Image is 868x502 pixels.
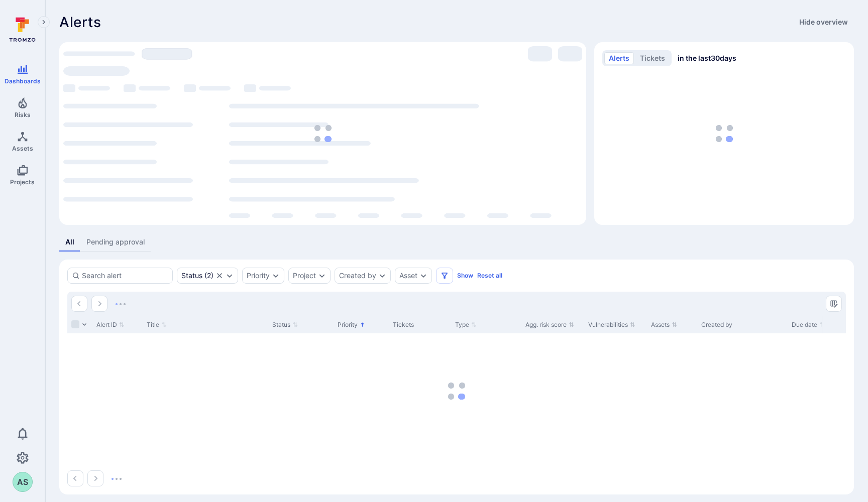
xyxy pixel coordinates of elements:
[793,14,854,30] button: Hide overview
[96,321,125,329] button: Sort by Alert ID
[455,321,477,329] button: Sort by Type
[293,272,316,280] button: Project
[360,319,365,330] p: Sorted by: Higher priority first
[378,272,386,280] button: Expand dropdown
[525,321,574,329] button: Sort by Agg. risk score
[40,18,47,27] i: Expand navigation menu
[318,272,326,280] button: Expand dropdown
[419,272,427,280] button: Expand dropdown
[5,77,41,85] span: Dashboards
[13,472,33,492] button: AS
[393,320,447,329] div: Tickets
[147,321,167,329] button: Sort by Title
[436,268,453,284] button: Filters
[59,233,80,252] a: All
[314,125,332,142] img: Loading...
[59,233,854,252] div: alerts tabs
[701,320,784,329] div: Created by
[604,52,634,64] button: alerts
[339,272,376,280] button: Created by
[116,303,126,305] img: Loading...
[15,111,31,118] span: Risks
[457,272,473,279] button: Show
[272,321,298,329] button: Sort by Status
[63,46,582,221] div: loading spinner
[12,145,33,152] span: Assets
[272,272,280,280] button: Expand dropdown
[635,52,670,64] button: tickets
[71,320,79,328] span: Select all rows
[87,470,103,486] button: Go to the next page
[38,16,50,28] button: Expand navigation menu
[792,321,825,329] button: Sort by Due date
[594,42,854,225] div: Alerts/Tickets trend
[226,272,234,280] button: Expand dropdown
[399,272,417,280] button: Asset
[80,233,151,252] a: Pending approval
[177,268,238,284] div: open, in process
[59,42,586,225] div: Most alerts
[112,478,122,480] img: Loading...
[215,272,224,280] button: Clear selection
[91,296,107,312] button: Go to the next page
[477,272,502,279] button: Reset all
[588,321,635,329] button: Sort by Vulnerabilities
[13,472,33,492] div: Abhisek Sutar
[826,296,842,312] button: Manage columns
[67,470,83,486] button: Go to the previous page
[71,296,87,312] button: Go to the previous page
[181,272,213,280] div: ( 2 )
[678,53,736,63] span: in the last 30 days
[247,272,270,280] button: Priority
[10,178,35,186] span: Projects
[181,272,202,280] div: Status
[338,321,365,329] button: Sort by Priority
[59,14,101,30] h1: Alerts
[651,321,677,329] button: Sort by Assets
[181,272,213,280] button: Status(2)
[82,271,168,281] input: Search alert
